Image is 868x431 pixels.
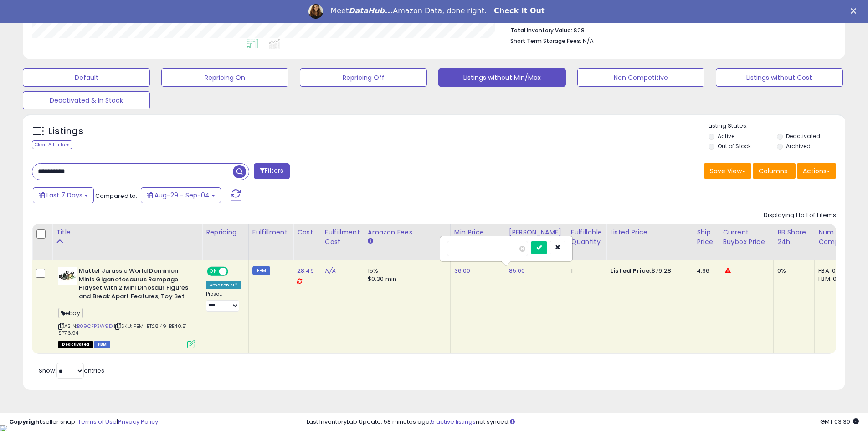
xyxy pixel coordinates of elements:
[95,192,137,200] span: Compared to:
[709,122,845,130] p: Listing States:
[325,228,360,247] div: Fulfillment Cost
[48,125,83,138] h5: Listings
[818,228,852,247] div: Num of Comp.
[368,275,443,283] div: $0.30 min
[58,267,77,285] img: 417qWohhZiL._SL40_.jpg
[571,267,599,275] div: 1
[118,417,158,426] a: Privacy Policy
[297,266,314,275] a: 28.49
[368,237,373,245] small: Amazon Fees.
[454,266,471,275] a: 36.00
[252,228,289,237] div: Fulfillment
[58,308,83,318] span: ebay
[58,341,93,348] span: All listings that are unavailable for purchase on Amazon for any reason other than out-of-stock
[300,68,427,87] button: Repricing Off
[254,163,289,179] button: Filters
[227,268,241,275] span: OFF
[32,140,72,149] div: Clear All Filters
[79,267,190,303] b: Mattel Jurassic World Dominion Minis Giganotosaurus Rampage Playset with 2 Mini Dinosaur Figures ...
[330,6,487,16] div: Meet Amazon Data, done right.
[23,68,150,87] button: Default
[818,275,848,283] div: FBM: 0
[851,8,860,14] div: Close
[46,191,82,200] span: Last 7 Days
[797,163,836,179] button: Actions
[786,142,811,150] label: Archived
[297,228,317,237] div: Cost
[610,266,652,275] b: Listed Price:
[77,322,113,330] a: B09CFP3W9D
[510,24,829,35] li: $28
[206,228,245,237] div: Repricing
[820,417,859,426] span: 2025-09-12 03:30 GMT
[33,187,94,203] button: Last 7 Days
[764,211,836,220] div: Displaying 1 to 1 of 1 items
[571,228,602,247] div: Fulfillable Quantity
[368,228,447,237] div: Amazon Fees
[208,268,219,275] span: ON
[510,26,572,34] b: Total Inventory Value:
[697,267,712,275] div: 4.96
[368,267,443,275] div: 15%
[583,36,594,45] span: N/A
[777,267,807,275] div: 0%
[252,266,270,275] small: FBM
[753,163,796,179] button: Columns
[23,91,150,109] button: Deactivated & In Stock
[307,418,859,426] div: Last InventoryLab Update: 58 minutes ago, not synced.
[577,68,704,87] button: Non Competitive
[786,132,820,140] label: Deactivated
[349,6,393,15] i: DataHub...
[610,267,686,275] div: $79.28
[141,187,221,203] button: Aug-29 - Sep-04
[206,291,241,312] div: Preset:
[697,228,715,247] div: Ship Price
[704,163,751,179] button: Save View
[718,132,734,140] label: Active
[818,267,848,275] div: FBA: 0
[454,228,501,237] div: Min Price
[718,142,751,150] label: Out of Stock
[154,191,210,200] span: Aug-29 - Sep-04
[94,341,111,348] span: FBM
[9,418,158,426] div: seller snap | |
[494,6,545,16] a: Check It Out
[58,322,190,336] span: | SKU: FBM-BT28.49-BE40.51-SP76.94
[9,417,42,426] strong: Copyright
[431,417,476,426] a: 5 active listings
[56,228,198,237] div: Title
[777,228,811,247] div: BB Share 24h.
[509,266,525,275] a: 85.00
[716,68,843,87] button: Listings without Cost
[39,366,104,375] span: Show: entries
[509,228,563,237] div: [PERSON_NAME]
[510,37,581,45] b: Short Term Storage Fees:
[325,266,336,275] a: N/A
[438,68,565,87] button: Listings without Min/Max
[723,228,770,247] div: Current Buybox Price
[610,228,689,237] div: Listed Price
[161,68,288,87] button: Repricing On
[78,417,117,426] a: Terms of Use
[759,166,787,176] span: Columns
[206,281,241,289] div: Amazon AI *
[308,4,323,19] img: Profile image for Georgie
[58,267,195,347] div: ASIN:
